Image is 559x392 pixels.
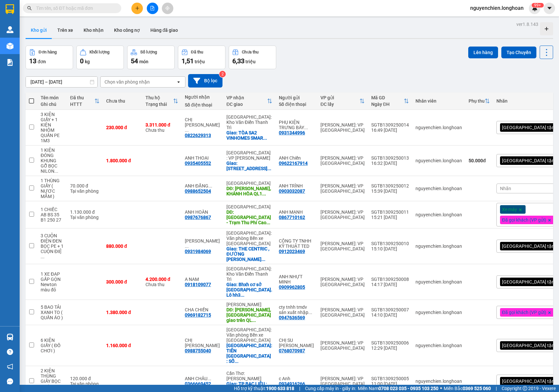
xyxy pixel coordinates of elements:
[320,122,365,133] div: [PERSON_NAME]: VP [GEOGRAPHIC_DATA]
[371,282,409,287] div: 14:17 [DATE]
[7,26,13,33] img: warehouse-icon
[41,112,64,143] div: 3 KIỆN GIẤY + 1 KIỆN NHÔM QUẤN PE 1M3
[320,102,359,107] div: ĐC lấy
[41,102,64,107] div: Ghi chú
[185,94,220,100] div: Người nhận
[207,376,211,381] span: ...
[29,57,36,65] span: 13
[70,188,100,194] div: Tại văn phòng
[371,340,409,345] div: SGTB1309250006
[531,3,544,8] sup: 411
[320,155,365,166] div: [PERSON_NAME]: VP [GEOGRAPHIC_DATA]
[145,122,178,133] div: Chưa thu
[317,92,368,110] th: Toggle SortBy
[185,338,220,348] div: CHỊ CHANG
[6,4,14,14] img: logo-vxr
[27,6,32,10] span: search
[279,161,308,166] div: 09622167914
[226,302,272,307] div: [PERSON_NAME]
[145,22,183,38] button: Hàng đã giao
[185,127,189,133] span: ...
[279,338,314,348] div: CHỊ SU MIE
[70,102,94,107] div: HTTT
[165,6,170,10] span: aim
[142,92,182,110] th: Toggle SortBy
[26,22,52,38] button: Kho gửi
[185,117,220,133] div: CHỊ PHƯƠNG - ANH BÌNH 0966133972
[185,282,211,287] div: 0918109077
[279,238,314,249] div: CÔNG TY TNHH KỸ THUẬT TED
[415,343,462,348] div: nguyenchien.longhoan
[500,186,511,191] span: Nhãn
[415,244,462,249] div: nguyenchien.longhoan
[185,307,220,312] div: CHA CHIẾN
[444,385,491,392] span: Miền Bắc
[501,47,536,58] button: Tạo Chuyến
[371,312,409,318] div: 14:10 [DATE]
[279,376,314,381] div: c Anh
[415,186,462,191] div: nguyenchien.longhoan
[226,307,272,323] div: DĐ: Kỳ Anh, HÀ TĨNH giao trên QL 1A :
[305,385,356,392] span: Cung cấp máy in - giấy in:
[304,125,308,130] span: ...
[320,95,359,100] div: VP gửi
[532,5,538,11] img: icon-new-feature
[39,50,57,54] div: Đơn hàng
[371,102,404,107] div: Ngày ĐH
[415,310,462,315] div: nguyenchien.longhoan
[279,381,305,386] div: 0934916266
[279,284,305,290] div: 0909962805
[89,50,109,54] div: Khối lượng
[465,4,529,12] span: nguyenchien.longhoan
[185,238,220,249] div: ANH QUANG TUÂN
[502,309,546,315] span: Đã gọi khách (VP gửi)
[140,50,157,54] div: Số lượng
[147,3,158,14] button: file-add
[7,363,13,370] span: notification
[185,376,220,381] div: ANH CHÂU HẬU DŨ
[279,274,314,284] div: ANH NHỰT MINH
[547,5,552,11] span: caret-down
[195,59,205,64] span: triệu
[185,381,211,386] div: 0366669452
[226,204,272,209] div: [GEOGRAPHIC_DATA]
[131,3,143,14] button: plus
[502,206,517,212] span: Xe máy
[70,376,100,381] div: 120.000 đ
[139,59,148,64] span: món
[371,241,409,246] div: SGTB1309250010
[226,130,272,141] div: Giao: TÒA SA2 VINHOMES SMART CITY , ĐẠI MỖ , NAM TỪ LIÊM , HÀ NỘI
[70,95,94,100] div: Đã thu
[185,188,211,194] div: 0988652504
[26,77,97,87] input: Select a date range.
[279,348,305,353] div: 0768070987
[226,161,272,171] div: Giao: 510 đường 2/9,hải châu,đà nẵng
[469,98,485,104] div: Phụ thu
[36,5,113,12] input: Tìm tên, số ĐT hoặc mã đơn
[263,135,267,141] span: ...
[415,212,462,217] div: nguyenchien.longhoan
[279,95,314,100] div: Người gửi
[185,155,220,161] div: ANH THOẠI
[41,304,64,320] div: 5 BAO TẢI XANH TO ( QUẦN ÁO )
[106,279,139,284] div: 300.000 đ
[208,183,212,188] span: ...
[371,209,409,215] div: SGTB1309250011
[279,188,305,194] div: 0903032087
[226,114,272,130] div: [GEOGRAPHIC_DATA]: Kho Văn Điển Thanh Trì
[544,3,555,14] button: caret-down
[371,246,409,251] div: 15:10 [DATE]
[371,376,409,381] div: SGTB1309250005
[241,292,244,298] span: ...
[85,59,90,64] span: kg
[38,59,46,64] span: đơn
[226,102,267,107] div: ĐC giao
[145,277,178,287] div: Chưa thu
[279,155,314,161] div: ANH Chiến
[150,6,155,10] span: file-add
[226,327,272,343] div: [GEOGRAPHIC_DATA]: Văn phòng Bến xe [GEOGRAPHIC_DATA]
[469,158,486,163] strong: 50.000 đ
[299,385,300,392] span: |
[185,209,220,215] div: ANH HOÀN
[41,178,64,199] div: 1 THÙNG GIẤY ( NƯƠC MẮM )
